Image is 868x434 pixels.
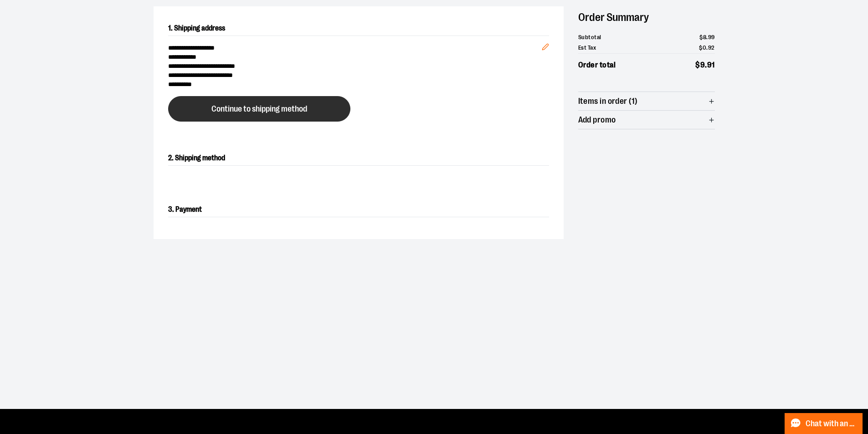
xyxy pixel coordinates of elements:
button: Continue to shipping method [168,96,350,122]
span: Order total [578,59,616,71]
span: 9 [700,61,705,69]
h2: 1. Shipping address [168,21,549,36]
span: 92 [708,44,715,51]
span: $ [695,61,700,69]
span: . [706,44,708,51]
span: $ [699,44,703,51]
span: Subtotal [578,33,601,42]
span: Est Tax [578,43,596,52]
span: Continue to shipping method [211,105,307,113]
span: . [705,61,707,69]
span: Chat with an Expert [806,419,857,428]
span: 8 [703,34,707,41]
span: 0 [703,44,707,51]
button: Add promo [578,111,715,129]
h2: 2. Shipping method [168,151,549,166]
span: $ [699,34,703,41]
button: Edit [534,29,556,61]
span: . [706,34,708,41]
h2: Order Summary [578,6,715,28]
button: Items in order (1) [578,92,715,110]
span: 91 [707,61,715,69]
button: Chat with an Expert [785,413,863,434]
span: Items in order (1) [578,97,638,106]
span: 99 [708,34,715,41]
span: Add promo [578,116,616,124]
h2: 3. Payment [168,202,549,217]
